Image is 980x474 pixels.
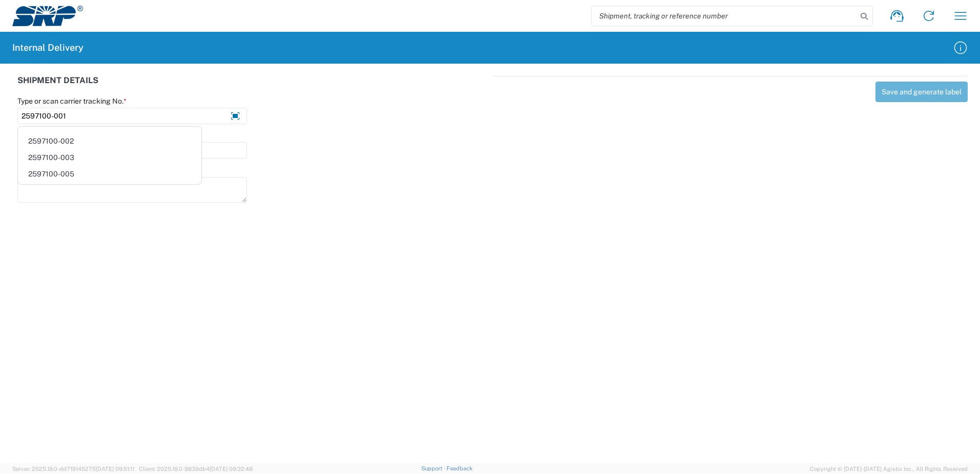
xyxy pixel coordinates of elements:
img: srp [12,6,83,26]
span: [DATE] 09:32:48 [210,466,253,472]
div: 2597100-003 [20,149,199,166]
span: [DATE] 09:51:11 [96,466,134,472]
span: Server: 2025.18.0-dd719145275 [12,466,134,472]
label: Type or scan carrier tracking No. [17,96,127,106]
a: Support [421,465,447,471]
input: Shipment, tracking or reference number [591,6,857,26]
a: Feedback [446,465,473,471]
div: 2597100-005 [20,166,199,182]
h2: Internal Delivery [12,42,84,54]
span: Copyright © [DATE]-[DATE] Agistix Inc., All Rights Reserved [810,464,968,473]
span: Client: 2025.18.0-9839db4 [139,466,253,472]
div: SHIPMENT DETAILS [17,76,487,96]
div: 2597100-002 [20,133,199,149]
